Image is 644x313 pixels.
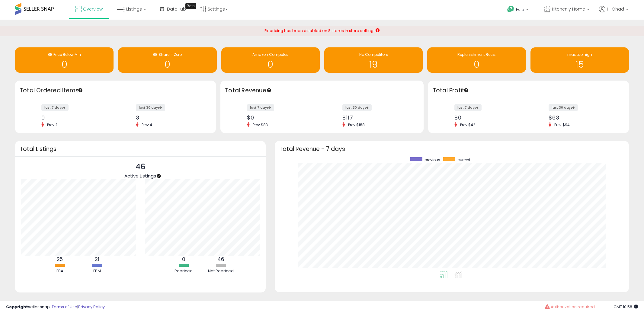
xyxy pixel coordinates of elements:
span: Prev: $94 [551,122,573,127]
label: last 7 days [247,104,274,111]
div: FBM [79,268,115,274]
span: Replenishment Recs. [457,52,496,57]
a: BB Share = Zero 0 [118,47,216,73]
div: Not Repriced [203,268,239,274]
span: Kitchenly Home [552,6,585,12]
span: Prev: 2 [44,122,60,127]
div: $0 [247,114,318,121]
a: Hi Ohad [599,6,628,20]
span: DataHub [167,6,186,12]
span: BB Share = Zero [153,52,182,57]
div: Tooltip anchor [78,88,83,93]
b: 25 [57,256,63,263]
div: 0 [41,114,111,121]
label: last 30 days [549,104,578,111]
span: Active Listings [124,173,156,179]
span: Hi Ohad [607,6,624,12]
strong: Copyright [6,304,28,310]
span: BB Price Below Min [48,52,81,57]
span: Prev: $83 [250,122,271,127]
span: previous [425,157,440,162]
h1: 15 [533,59,626,69]
a: Privacy Policy [78,304,105,310]
b: 46 [217,256,224,263]
a: Terms of Use [52,304,77,310]
span: Authorization required [551,304,595,310]
label: last 7 days [454,104,482,111]
a: max too high 15 [530,47,629,73]
a: No Competitors 19 [324,47,423,73]
a: Amazon Competes 0 [221,47,320,73]
div: Tooltip anchor [185,3,196,9]
h3: Total Revenue [225,86,419,95]
p: 46 [124,161,156,173]
h3: Total Listings [20,147,261,151]
a: BB Price Below Min 0 [15,47,114,73]
div: Repriced [165,268,202,274]
div: 3 [136,114,205,121]
div: $0 [454,114,524,121]
div: $117 [342,114,413,121]
a: Help [502,1,534,20]
h3: Total Ordered Items [20,86,211,95]
b: 0 [182,256,185,263]
b: 21 [95,256,99,263]
h1: 0 [18,59,111,69]
label: last 30 days [342,104,372,111]
h1: 0 [224,59,317,69]
span: Overview [83,6,103,12]
h1: 19 [327,59,420,69]
span: current [457,157,470,162]
span: max too high [567,52,592,57]
div: seller snap | | [6,304,105,310]
span: Prev: $188 [345,122,368,127]
span: Help [516,7,524,12]
label: last 7 days [41,104,69,111]
div: $63 [549,114,618,121]
div: Tooltip anchor [463,88,469,93]
span: Listings [126,6,142,12]
span: Prev: 4 [139,122,155,127]
span: Prev: $42 [457,122,478,127]
span: 2025-09-16 10:58 GMT [614,304,638,310]
h3: Total Revenue - 7 days [279,147,624,151]
div: Tooltip anchor [266,88,272,93]
i: Get Help [507,5,514,13]
label: last 30 days [136,104,165,111]
h1: 0 [121,59,213,69]
a: Replenishment Recs. 0 [427,47,526,73]
h3: Total Profit [433,86,624,95]
div: FBA [42,268,78,274]
span: No Competitors [359,52,388,57]
h1: 0 [430,59,523,69]
div: Repricing has been disabled on 8 stores in store settings [264,28,380,34]
div: Tooltip anchor [156,173,162,179]
span: Amazon Competes [252,52,288,57]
